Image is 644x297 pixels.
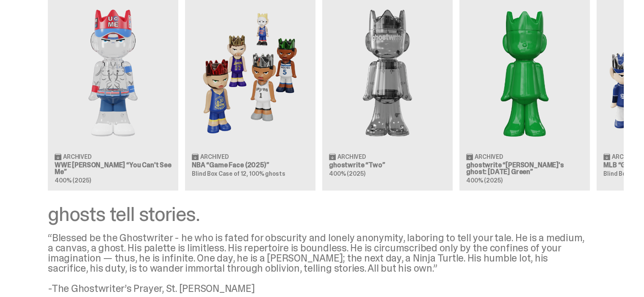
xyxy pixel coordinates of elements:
h3: ghostwrite “Two” [329,162,446,169]
span: Archived [337,154,366,160]
h3: ghostwrite “[PERSON_NAME]'s ghost: [DATE] Green” [466,162,583,175]
span: 400% (2025) [329,170,365,177]
span: Archived [200,154,229,160]
div: ghosts tell stories. [48,204,590,224]
span: Archived [63,154,91,160]
span: Blind Box Case of 12, 100% ghosts [192,170,285,177]
h3: NBA “Game Face (2025)” [192,162,309,169]
span: Archived [612,154,640,160]
span: 400% (2025) [55,177,91,184]
h3: WWE [PERSON_NAME] “You Can't See Me” [55,162,171,175]
div: “Blessed be the Ghostwriter - he who is fated for obscurity and lonely anonymity, laboring to tel... [48,233,590,294]
span: Archived [475,154,503,160]
span: 400% (2025) [466,177,502,184]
